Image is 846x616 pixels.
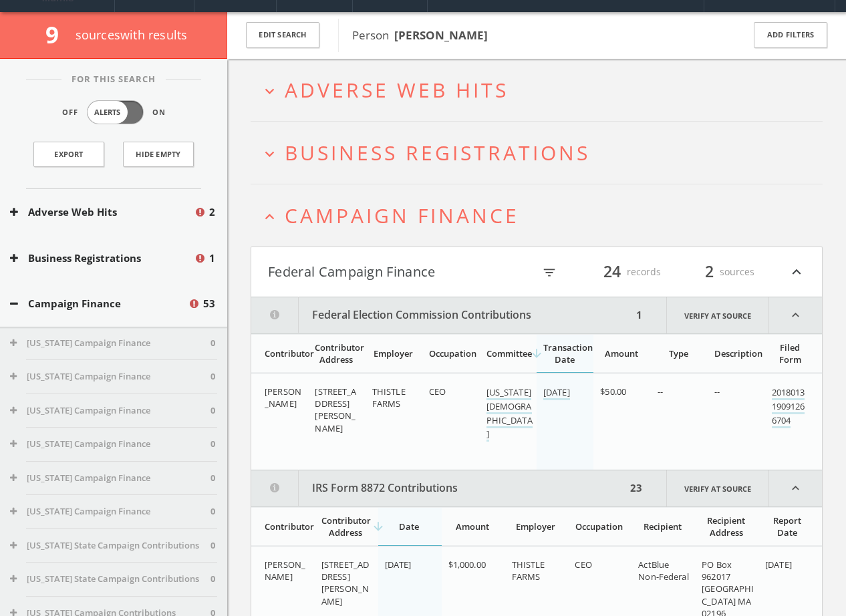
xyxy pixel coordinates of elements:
span: 0 [210,472,215,485]
button: Federal Election Commission Contributions [251,297,632,333]
i: filter_list [542,265,557,280]
span: THISTLE FARMS [372,386,406,410]
button: Business Registrations [10,251,194,266]
span: 2 [209,204,215,220]
span: 0 [210,370,215,383]
span: -- [714,386,720,398]
div: 23 [626,470,646,506]
span: [DATE] [765,559,792,571]
span: 53 [203,296,215,311]
span: On [152,107,166,118]
div: Employer [372,347,414,359]
span: $1,000.00 [448,559,486,571]
span: CEO [429,386,446,398]
span: 0 [210,573,215,586]
button: Federal Campaign Finance [268,261,533,283]
button: Hide Empty [123,142,194,167]
span: [PERSON_NAME] [265,559,305,583]
span: Campaign Finance [285,202,519,229]
button: [US_STATE] Campaign Finance [10,438,210,451]
span: Adverse Web Hits [285,76,509,104]
span: 0 [210,505,215,518]
span: 0 [210,337,215,350]
div: 1 [632,297,646,333]
span: [STREET_ADDRESS][PERSON_NAME] [315,386,356,434]
div: Contributor [265,520,307,532]
button: expand_moreAdverse Web Hits [261,79,823,101]
i: expand_less [261,208,279,226]
a: [DATE] [543,386,570,400]
i: arrow_downward [530,347,543,360]
i: arrow_downward [372,520,385,533]
button: [US_STATE] Campaign Finance [10,337,210,350]
a: Verify at source [666,297,769,333]
a: Export [33,142,104,167]
i: expand_more [261,145,279,163]
span: 0 [210,539,215,553]
button: Adverse Web Hits [10,204,194,220]
span: 2 [699,260,720,283]
span: For This Search [61,73,166,86]
span: 1 [209,251,215,266]
button: [US_STATE] Campaign Finance [10,472,210,485]
span: 0 [210,438,215,451]
div: Recipient Address [702,514,750,538]
span: Business Registrations [285,139,590,166]
div: Contributor Address [315,341,357,365]
span: Off [62,107,78,118]
span: $50.00 [600,386,626,398]
a: Verify at source [666,470,769,506]
i: expand_more [261,82,279,100]
button: Add Filters [754,22,827,48]
div: Report Date [765,514,809,538]
div: Committee [486,347,529,359]
span: -- [658,386,663,398]
div: Recipient [638,520,687,532]
span: [STREET_ADDRESS][PERSON_NAME] [321,559,369,607]
div: sources [674,261,754,283]
button: IRS Form 8872 Contributions [251,470,626,506]
span: THISTLE FARMS [512,559,545,583]
div: Type [658,347,700,359]
i: expand_less [769,470,822,506]
span: [PERSON_NAME] [265,386,301,410]
span: Person [352,27,488,43]
div: Amount [448,520,497,532]
div: Contributor Address [321,514,370,538]
div: Filed Form [772,341,809,365]
button: Edit Search [246,22,319,48]
button: [US_STATE] Campaign Finance [10,404,210,418]
div: Employer [512,520,561,532]
button: [US_STATE] State Campaign Contributions [10,539,210,553]
div: grid [251,373,822,470]
span: 24 [597,260,627,283]
b: [PERSON_NAME] [394,27,488,43]
div: Transaction Date [543,341,585,365]
button: expand_moreBusiness Registrations [261,142,823,164]
div: Contributor [265,347,300,359]
button: [US_STATE] Campaign Finance [10,505,210,518]
button: [US_STATE] State Campaign Contributions [10,573,210,586]
button: [US_STATE] Campaign Finance [10,370,210,383]
div: Description [714,347,756,359]
span: 0 [210,404,215,418]
button: expand_lessCampaign Finance [261,204,823,226]
div: records [581,261,661,283]
span: 9 [45,19,70,50]
i: expand_less [769,297,822,333]
div: Occupation [429,347,471,359]
i: expand_less [788,261,805,283]
a: 201801319091266704 [772,386,805,428]
span: source s with results [76,27,188,43]
span: [DATE] [385,559,412,571]
div: Date [385,520,434,532]
a: [US_STATE] [DEMOGRAPHIC_DATA] [486,386,533,442]
button: Campaign Finance [10,296,188,311]
div: Occupation [575,520,623,532]
span: ActBlue Non-Federal [638,559,688,583]
span: CEO [575,559,591,571]
div: Amount [600,347,642,359]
